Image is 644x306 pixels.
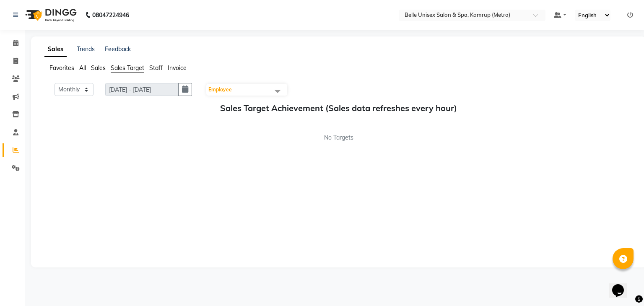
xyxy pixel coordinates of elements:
[77,45,95,53] a: Trends
[44,42,67,57] a: Sales
[21,3,79,27] img: logo
[168,64,187,72] span: Invoice
[91,64,106,72] span: Sales
[111,64,144,72] span: Sales Target
[324,133,353,142] span: No Targets
[149,64,163,72] span: Staff
[609,272,636,298] iframe: chat widget
[105,83,179,96] input: DD/MM/YYYY-DD/MM/YYYY
[51,103,626,113] h5: Sales Target Achievement (Sales data refreshes every hour)
[92,3,129,27] b: 08047224946
[105,45,131,53] a: Feedback
[49,64,74,72] span: Favorites
[79,64,86,72] span: All
[208,86,232,93] span: Employee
